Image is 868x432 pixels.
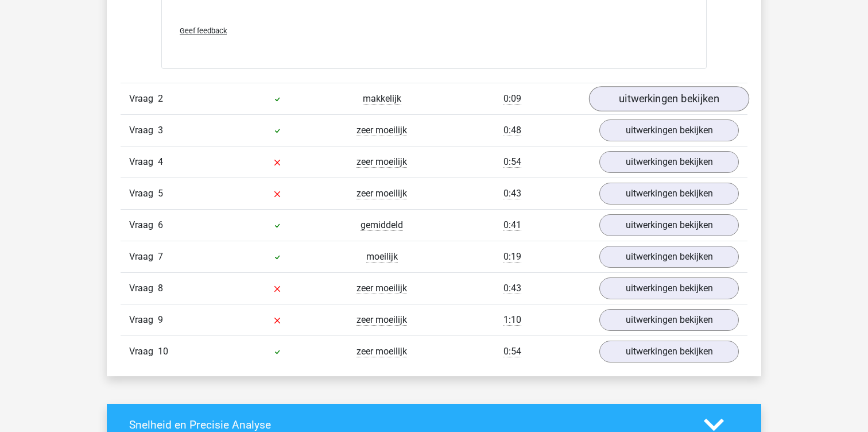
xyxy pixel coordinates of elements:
[158,125,163,136] span: 3
[129,313,158,327] span: Vraag
[356,156,407,168] span: zeer moeilijk
[503,93,521,105] span: 0:09
[503,219,521,231] span: 0:41
[363,93,401,105] span: makkelijk
[158,93,163,104] span: 2
[361,219,403,231] span: gemiddeld
[158,283,163,294] span: 8
[503,283,521,294] span: 0:43
[503,125,521,136] span: 0:48
[599,341,739,362] a: uitwerkingen bekijken
[129,418,687,431] h4: Snelheid en Precisie Analyse
[129,92,158,106] span: Vraag
[158,219,163,230] span: 6
[599,151,739,173] a: uitwerkingen bekijken
[129,345,158,358] span: Vraag
[129,187,158,200] span: Vraag
[503,314,521,326] span: 1:10
[129,218,158,232] span: Vraag
[599,277,739,299] a: uitwerkingen bekijken
[129,124,158,137] span: Vraag
[599,214,739,236] a: uitwerkingen bekijken
[158,314,163,325] span: 9
[129,281,158,295] span: Vraag
[180,26,227,35] span: Geef feedback
[158,346,168,357] span: 10
[356,346,407,357] span: zeer moeilijk
[503,188,521,199] span: 0:43
[129,155,158,169] span: Vraag
[503,251,521,263] span: 0:19
[503,346,521,357] span: 0:54
[158,251,163,262] span: 7
[599,119,739,141] a: uitwerkingen bekijken
[158,188,163,199] span: 5
[356,188,407,199] span: zeer moeilijk
[158,156,163,167] span: 4
[356,283,407,294] span: zeer moeilijk
[356,125,407,136] span: zeer moeilijk
[589,86,749,111] a: uitwerkingen bekijken
[599,309,739,331] a: uitwerkingen bekijken
[599,246,739,268] a: uitwerkingen bekijken
[503,156,521,168] span: 0:54
[356,314,407,326] span: zeer moeilijk
[129,250,158,264] span: Vraag
[366,251,398,263] span: moeilijk
[599,183,739,205] a: uitwerkingen bekijken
